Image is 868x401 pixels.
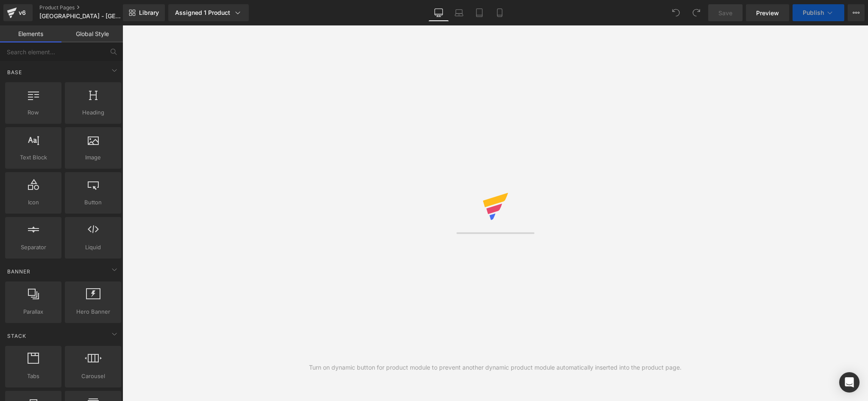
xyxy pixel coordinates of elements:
[803,9,824,16] span: Publish
[139,9,159,17] span: Library
[3,4,33,21] a: v6
[848,4,865,21] button: More
[61,25,123,42] a: Global Style
[8,243,59,252] span: Separator
[6,267,31,276] span: Banner
[175,8,242,17] div: Assigned 1 Product
[17,7,28,18] div: v6
[793,4,844,21] button: Publish
[8,198,59,207] span: Icon
[8,372,59,381] span: Tabs
[8,307,59,316] span: Parallax
[469,4,490,21] a: Tablet
[67,243,119,252] span: Liquid
[688,4,705,21] button: Redo
[67,153,119,162] span: Image
[6,332,27,340] span: Stack
[39,13,121,19] span: [GEOGRAPHIC_DATA] - [GEOGRAPHIC_DATA] (Cat Canned)
[8,153,59,162] span: Text Block
[746,4,789,21] a: Preview
[67,372,119,381] span: Carousel
[428,4,449,21] a: Desktop
[67,108,119,117] span: Heading
[718,8,732,17] span: Save
[39,4,137,11] a: Product Pages
[668,4,684,21] button: Undo
[756,8,779,17] span: Preview
[8,108,59,117] span: Row
[123,4,165,21] a: New Library
[839,372,860,393] div: Open Intercom Messenger
[490,4,510,21] a: Mobile
[449,4,469,21] a: Laptop
[67,198,119,207] span: Button
[67,307,119,316] span: Hero Banner
[309,363,682,372] div: Turn on dynamic button for product module to prevent another dynamic product module automatically...
[6,68,23,76] span: Base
